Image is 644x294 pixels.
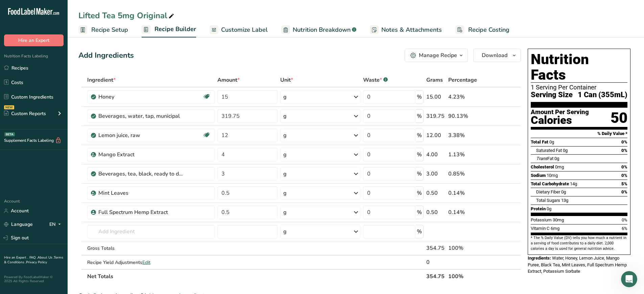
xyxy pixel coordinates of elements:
[283,189,287,197] div: g
[531,217,552,222] span: Potassium
[78,9,175,22] div: Lifted Tea 5mg Original
[531,206,546,211] span: Protein
[561,189,566,194] span: 0g
[553,217,564,222] span: 30mg
[531,139,548,144] span: Total Fat
[426,76,443,84] span: Grams
[528,256,627,274] span: Water, Honey, Lemon Juice, Mango Puree, Black Tea, Mint Leaves, Full Spectrum Hemp Extract, Potas...
[531,52,627,83] h1: Nutrition Facts
[283,131,287,139] div: g
[426,112,446,120] div: 319.75
[4,275,64,283] div: Powered By FoodLabelMaker © 2025 All Rights Reserved
[536,156,547,161] i: Trans
[551,226,559,231] span: 6mg
[426,244,446,252] div: 354.75
[531,181,569,186] span: Total Carbohydrate
[549,139,554,144] span: 0g
[87,245,215,252] div: Gross Totals
[531,115,589,125] div: Calories
[448,170,489,178] div: 0.85%
[221,25,268,34] span: Customize Label
[482,51,507,59] span: Download
[283,151,287,159] div: g
[455,22,509,37] a: Recipe Costing
[29,255,38,260] a: FAQ .
[621,139,627,144] span: 0%
[4,34,64,46] button: Hire an Expert
[280,76,293,84] span: Unit
[570,181,577,186] span: 14g
[426,131,446,139] div: 12.00
[86,269,425,283] th: Net Totals
[49,220,64,229] div: EN
[531,235,627,252] section: * The % Daily Value (DV) tells you how much a nutrient in a serving of food contributes to a dail...
[419,51,457,59] div: Manage Recipe
[531,173,546,178] span: Sodium
[38,255,54,260] a: About Us .
[4,218,33,230] a: Language
[426,189,446,197] div: 0.50
[536,198,560,203] span: Total Sugars
[448,151,489,159] div: 1.13%
[98,208,183,216] div: Full Spectrum Hemp Extract
[405,49,468,62] button: Manage Recipe
[26,260,47,265] a: Privacy Policy
[98,151,183,159] div: Mango Extract
[448,93,489,101] div: 4.23%
[98,131,183,139] div: Lemon juice, raw
[217,76,240,84] span: Amount
[426,170,446,178] div: 3.00
[142,22,196,38] a: Recipe Builder
[531,164,554,169] span: Cholesterol
[531,84,627,91] div: 1 Serving Per Container
[531,109,589,115] div: Amount Per Serving
[4,132,15,136] div: BETA
[283,228,287,236] div: g
[531,226,550,231] span: Vitamin C
[363,76,388,84] div: Waste
[293,25,351,34] span: Nutrition Breakdown
[283,112,287,120] div: g
[370,22,442,37] a: Notes & Attachments
[536,189,560,194] span: Dietary Fiber
[4,255,63,265] a: Terms & Conditions .
[621,148,627,153] span: 0%
[142,259,150,266] span: Edit
[87,76,116,84] span: Ingredient
[621,189,627,194] span: 0%
[283,208,287,216] div: g
[621,173,627,178] span: 0%
[468,25,509,34] span: Recipe Costing
[4,255,28,260] a: Hire an Expert .
[4,110,46,117] div: Custom Reports
[91,25,128,34] span: Recipe Setup
[448,189,489,197] div: 0.14%
[154,25,196,34] span: Recipe Builder
[531,130,627,138] section: % Daily Value *
[555,164,564,169] span: 0mg
[98,170,183,178] div: Beverages, tea, black, ready to drink
[283,93,287,101] div: g
[528,256,551,261] span: Ingredients:
[621,271,637,287] iframe: Intercom live chat
[622,217,627,222] span: 0%
[536,156,553,161] span: Fat
[425,269,447,283] th: 354.75
[283,170,287,178] div: g
[448,131,489,139] div: 3.38%
[554,156,559,161] span: 0g
[426,151,446,159] div: 4.00
[448,208,489,216] div: 0.14%
[4,105,14,109] div: NEW
[87,225,215,238] input: Add Ingredient
[622,226,627,231] span: 6%
[87,259,215,266] div: Recipe Yield Adjustments
[547,173,558,178] span: 10mg
[381,25,442,34] span: Notes & Attachments
[547,206,551,211] span: 0g
[448,244,489,252] div: 100%
[561,198,568,203] span: 13g
[447,269,490,283] th: 100%
[611,109,627,127] div: 50
[210,22,268,37] a: Customize Label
